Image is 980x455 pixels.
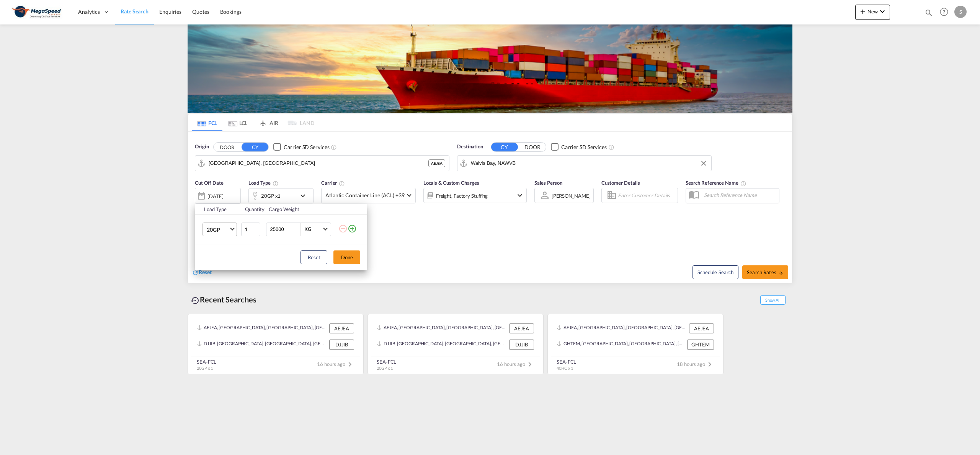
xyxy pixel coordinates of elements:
input: Qty [241,223,260,236]
md-select: Choose: 20GP [203,223,237,236]
div: KG [304,226,311,232]
md-icon: icon-plus-circle-outline [348,224,357,233]
th: Load Type [195,204,240,215]
div: Cargo Weight [269,206,334,213]
th: Quantity [240,204,264,215]
button: Reset [301,250,327,264]
input: Enter Weight [269,223,300,236]
span: 20GP [207,226,229,234]
button: Done [333,250,360,264]
md-icon: icon-minus-circle-outline [338,224,348,233]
